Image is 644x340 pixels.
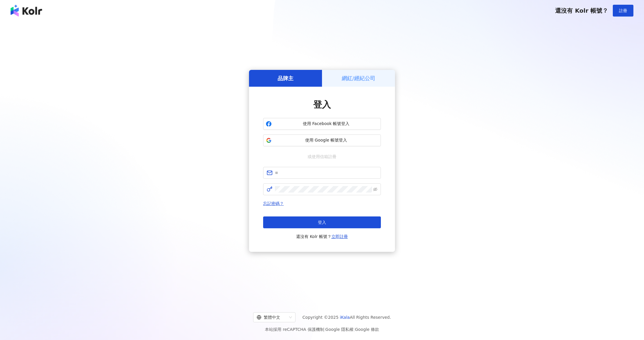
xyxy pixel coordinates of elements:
button: 使用 Facebook 帳號登入 [263,118,381,130]
span: 註冊 [619,8,627,13]
span: 還沒有 Kolr 帳號？ [555,7,608,14]
img: logo [11,5,42,17]
h5: 品牌主 [278,75,293,82]
a: iKala [340,315,350,320]
span: 使用 Google 帳號登入 [274,137,378,143]
h5: 網紅/經紀公司 [342,75,376,82]
span: 登入 [318,220,326,225]
button: 使用 Google 帳號登入 [263,134,381,146]
a: 忘記密碼？ [263,201,284,206]
a: Google 隱私權 [325,327,353,332]
span: 登入 [313,99,331,110]
span: | [353,327,355,332]
span: 使用 Facebook 帳號登入 [274,121,378,127]
span: Copyright © 2025 All Rights Reserved. [303,314,391,321]
span: 本站採用 reCAPTCHA 保護機制 [265,326,379,333]
span: | [324,327,326,332]
button: 註冊 [613,5,633,17]
a: Google 條款 [355,327,379,332]
a: 立即註冊 [331,234,348,239]
span: 還沒有 Kolr 帳號？ [296,233,348,240]
span: 或使用信箱註冊 [303,153,341,160]
div: 繁體中文 [257,313,287,322]
span: eye-invisible [373,187,377,191]
button: 登入 [263,216,381,228]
